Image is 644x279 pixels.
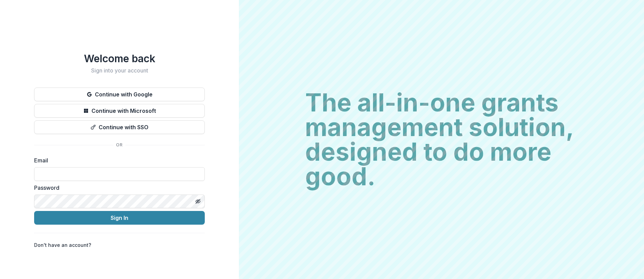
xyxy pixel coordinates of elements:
[34,156,201,164] label: Email
[34,211,205,225] button: Sign In
[34,241,91,249] p: Don't have an account?
[34,120,205,134] button: Continue with SSO
[34,88,205,101] button: Continue with Google
[34,67,205,74] h2: Sign into your account
[34,52,205,65] h1: Welcome back
[34,104,205,118] button: Continue with Microsoft
[192,196,203,207] button: Toggle password visibility
[34,184,201,192] label: Password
